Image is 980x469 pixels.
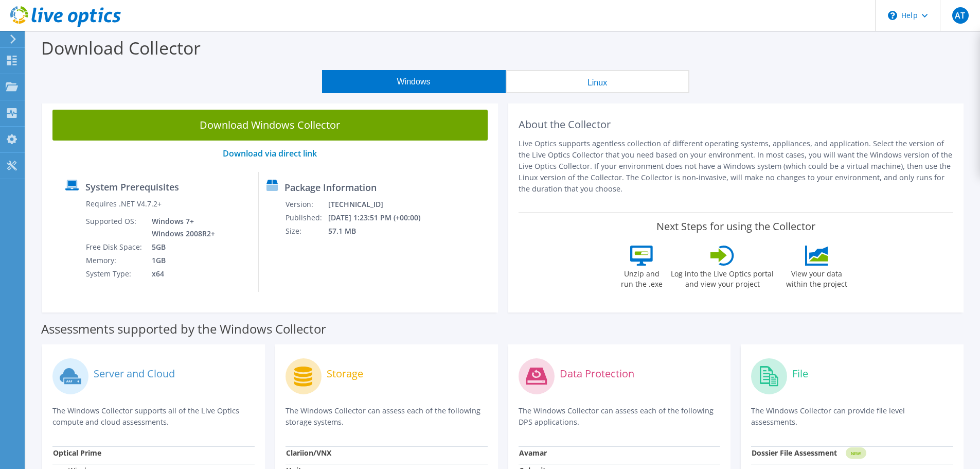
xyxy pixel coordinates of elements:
[519,118,954,131] h2: About the Collector
[328,224,434,238] td: 57.1 MB
[285,224,328,238] td: Size:
[506,70,689,93] button: Linux
[284,182,377,193] label: Package Information
[285,211,328,224] td: Published:
[85,240,144,254] td: Free Disk Space:
[560,369,634,379] label: Data Protection
[286,448,331,458] strong: Clariion/VNX
[85,267,144,281] td: System Type:
[223,148,317,159] a: Download via direct link
[952,7,969,24] span: AT
[85,254,144,267] td: Memory:
[519,448,547,458] strong: Avamar
[670,266,774,289] label: Log into the Live Optics portal and view your project
[751,405,953,428] p: The Windows Collector can provide file level assessments.
[328,211,434,224] td: [DATE] 1:23:51 PM (+00:00)
[41,36,201,60] label: Download Collector
[144,254,217,267] td: 1GB
[618,266,665,289] label: Unzip and run the .exe
[656,220,815,233] label: Next Steps for using the Collector
[85,215,144,240] td: Supported OS:
[888,11,897,20] svg: \n
[851,450,861,456] tspan: NEW!
[519,405,721,428] p: The Windows Collector can assess each of the following DPS applications.
[752,448,837,458] strong: Dossier File Assessment
[328,198,434,211] td: [TECHNICAL_ID]
[53,448,101,458] strong: Optical Prime
[327,369,363,379] label: Storage
[286,405,488,428] p: The Windows Collector can assess each of the following storage systems.
[94,369,175,379] label: Server and Cloud
[52,405,255,428] p: The Windows Collector supports all of the Live Optics compute and cloud assessments.
[52,110,488,141] a: Download Windows Collector
[85,182,179,192] label: System Prerequisites
[144,267,217,281] td: x64
[86,199,162,209] label: Requires .NET V4.7.2+
[41,324,326,334] label: Assessments supported by the Windows Collector
[519,138,954,195] p: Live Optics supports agentless collection of different operating systems, appliances, and applica...
[285,198,328,211] td: Version:
[779,266,853,289] label: View your data within the project
[322,70,506,93] button: Windows
[144,240,217,254] td: 5GB
[144,215,217,240] td: Windows 7+ Windows 2008R2+
[792,369,808,379] label: File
